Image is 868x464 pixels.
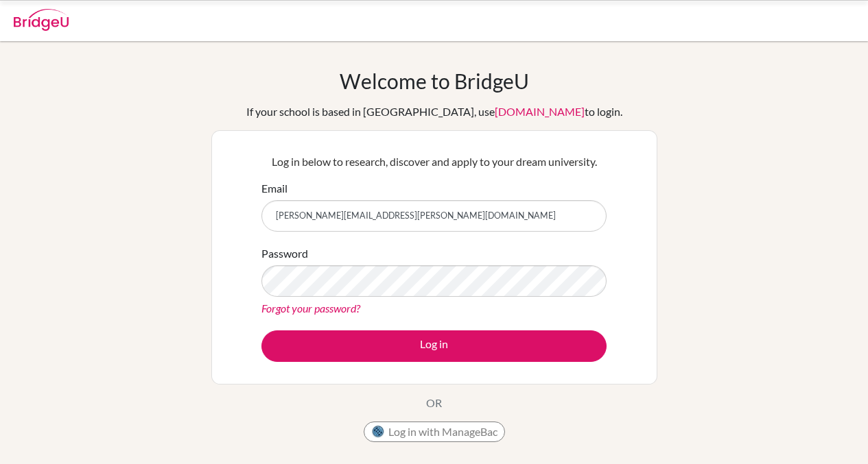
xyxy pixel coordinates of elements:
label: Email [261,180,288,197]
label: Password [261,245,308,262]
img: Bridge-U [14,9,69,31]
a: Forgot your password? [261,302,360,315]
p: Log in below to research, discover and apply to your dream university. [261,154,607,170]
button: Log in [261,330,607,362]
h1: Welcome to BridgeU [340,69,529,93]
button: Log in with ManageBac [364,422,505,442]
p: OR [426,395,442,411]
a: [DOMAIN_NAME] [495,105,585,118]
div: If your school is based in [GEOGRAPHIC_DATA], use to login. [246,103,622,120]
